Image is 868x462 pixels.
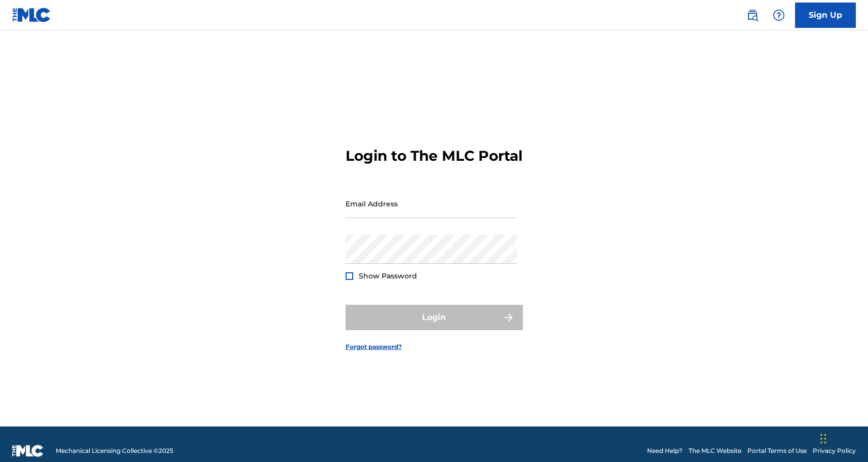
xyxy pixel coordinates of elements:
img: logo [12,445,44,457]
span: Show Password [359,271,417,280]
a: Sign Up [795,3,856,28]
a: The MLC Website [689,446,741,455]
span: Mechanical Licensing Collective © 2025 [56,446,173,455]
a: Forgot password? [346,342,402,351]
a: Need Help? [647,446,683,455]
h3: Login to The MLC Portal [346,147,522,165]
img: MLC Logo [12,8,51,22]
iframe: Chat Widget [817,413,868,462]
img: search [746,9,759,21]
a: Public Search [742,5,763,25]
div: Help [769,5,789,25]
a: Portal Terms of Use [747,446,807,455]
img: help [773,9,785,21]
a: Privacy Policy [813,446,856,455]
div: Drag [820,423,826,454]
